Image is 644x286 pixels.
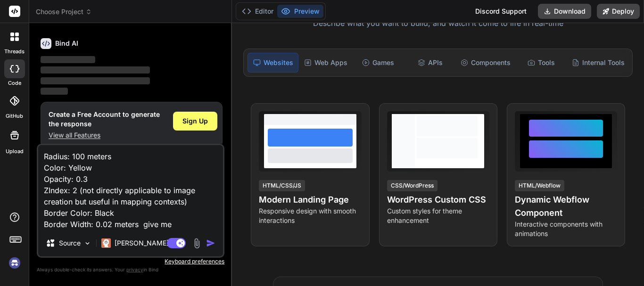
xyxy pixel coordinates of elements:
button: Editor [238,5,277,18]
p: Source [59,238,81,248]
button: Download [538,4,591,19]
div: Components [457,53,514,73]
label: Upload [6,147,24,155]
div: Websites [248,53,298,73]
h4: Modern Landing Page [259,193,361,206]
img: signin [7,255,23,271]
label: code [8,79,21,87]
span: Sign Up [182,116,208,126]
div: HTML/CSS/JS [259,180,305,191]
span: ‌ [41,77,150,84]
div: CSS/WordPress [387,180,438,191]
p: Keyboard preferences [37,258,224,265]
span: ‌ [41,56,95,63]
div: HTML/Webflow [515,180,564,191]
textarea: Radius: 100 meters Color: Yellow Opacity: 0.3 ZIndex: 2 (not directly applicable to image creatio... [38,145,223,230]
img: Claude 4 Sonnet [101,238,111,248]
p: Interactive components with animations [515,220,617,238]
button: Preview [277,5,323,18]
span: Choose Project [36,7,92,16]
p: [PERSON_NAME] 4 S.. [115,238,185,248]
h4: Dynamic Webflow Component [515,193,617,220]
p: Always double-check its answers. Your in Bind [37,265,224,274]
div: Web Apps [300,53,351,73]
div: Internal Tools [568,53,628,73]
img: attachment [191,238,202,249]
p: View all Features [49,131,160,140]
div: Games [353,53,403,73]
div: Tools [516,53,566,73]
img: icon [206,238,215,248]
span: ‌ [41,66,150,74]
h6: Bind AI [55,39,78,48]
label: threads [4,48,25,56]
p: Custom styles for theme enhancement [387,206,489,225]
span: ‌ [41,88,68,95]
h4: WordPress Custom CSS [387,193,489,206]
img: Pick Models [83,239,91,247]
div: APIs [405,53,455,73]
p: Responsive design with smooth interactions [259,206,361,225]
h1: Create a Free Account to generate the response [49,110,160,129]
label: GitHub [6,112,23,120]
div: Discord Support [470,4,532,19]
span: privacy [126,267,143,272]
p: Describe what you want to build, and watch it come to life in real-time [238,17,638,30]
button: Deploy [597,4,640,19]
